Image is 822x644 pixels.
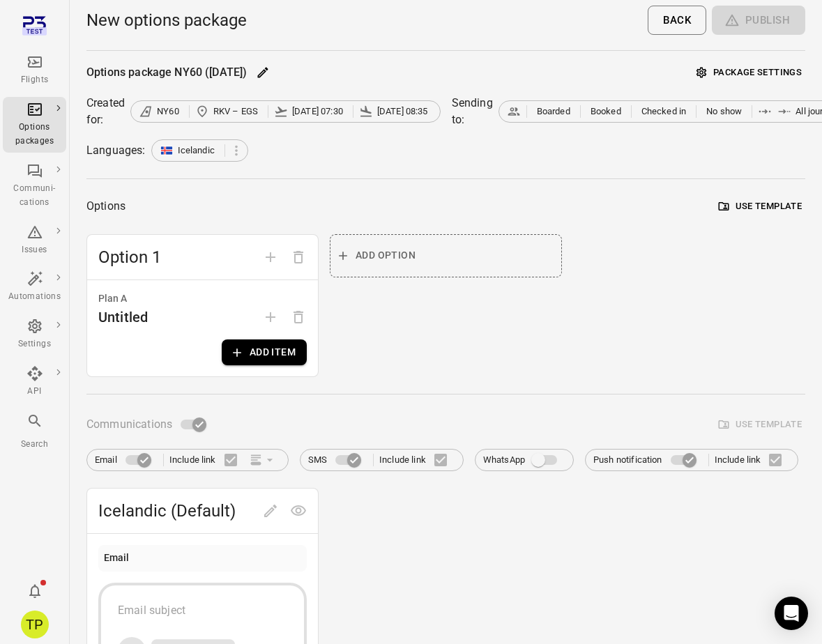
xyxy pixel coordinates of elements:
span: Options need to have at least one plan [284,310,312,323]
h1: New options package [86,9,247,31]
div: Issues [8,243,61,257]
span: No show [706,105,742,118]
span: Delete option [284,250,312,263]
label: WhatsApp [483,447,565,473]
label: Include link [169,445,245,475]
span: Edit [257,503,284,516]
button: Add item [222,339,307,365]
div: TP [21,611,49,638]
div: Communi-cations [8,182,61,210]
a: Issues [3,220,66,261]
span: Icelandic (Default) [98,500,257,522]
a: Communi-cations [3,158,66,214]
div: Settings [8,337,61,351]
div: Search [8,438,61,452]
label: Push notification [593,447,703,473]
a: Options packages [3,97,66,153]
div: Languages: [86,142,146,159]
div: Email [104,551,130,566]
div: Options [86,197,125,216]
label: Email [95,447,158,473]
a: Automations [3,266,66,308]
div: Options packages [8,121,61,148]
div: Created for: [86,95,125,128]
a: API [3,361,66,403]
span: Add plan [257,310,284,323]
div: API [8,385,61,399]
span: Preview [284,503,312,516]
button: Package settings [693,62,805,84]
span: NY60 [157,105,179,118]
div: Options package NY60 ([DATE]) [86,64,247,81]
a: Settings [3,314,66,355]
div: Untitled [98,306,148,328]
button: Use template [715,196,805,217]
button: Edit [252,62,273,83]
span: Add option [257,250,284,263]
span: Booked [591,105,621,118]
label: SMS [308,447,367,473]
div: Flights [8,73,61,87]
div: Plan A [98,291,307,307]
span: [DATE] 08:35 [377,105,428,118]
button: Notifications [21,577,49,605]
button: Tómas Páll Máté [15,605,54,644]
span: [DATE] 07:30 [292,105,343,118]
span: RKV – EGS [213,105,258,118]
span: Icelandic [178,144,215,158]
div: Icelandic [151,139,248,162]
button: Search [3,408,66,455]
span: Communications [86,415,172,434]
span: Option 1 [98,246,257,268]
button: Back [648,6,706,35]
div: Open Intercom Messenger [775,597,808,630]
span: Boarded [537,105,570,118]
a: Flights [3,49,66,91]
span: Checked in [641,105,687,118]
label: Include link [379,445,455,475]
div: Automations [8,290,61,304]
div: Sending to: [452,95,493,128]
label: Include link [715,445,791,475]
